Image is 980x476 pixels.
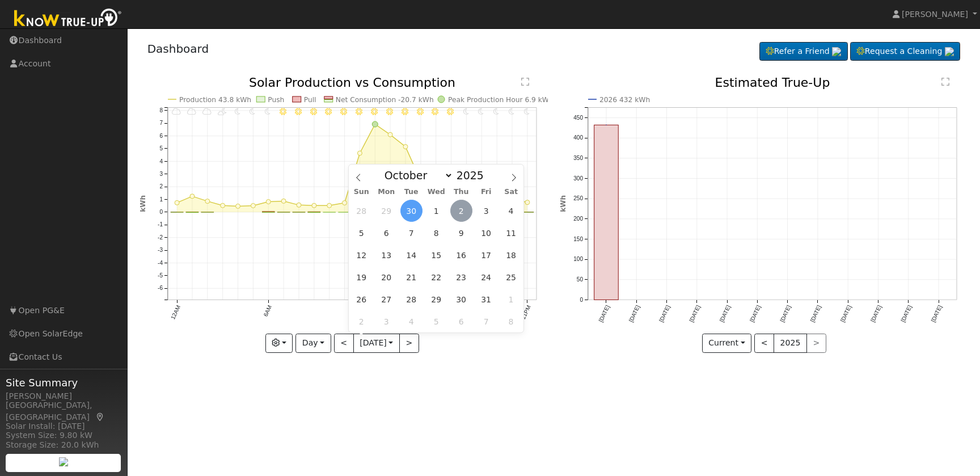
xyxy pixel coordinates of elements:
i: 6PM - MostlyClear [447,108,454,115]
i: 12PM - MostlyClear [356,108,362,115]
span: October 30, 2025 [450,288,472,310]
button: Current [702,334,752,353]
i: 9PM - Clear [493,108,499,115]
circle: onclick="" [281,199,286,204]
text: [DATE] [870,304,883,323]
text: 150 [573,236,583,242]
span: October 9, 2025 [450,222,472,244]
text: [DATE] [930,304,943,323]
div: Storage Size: 20.0 kWh [6,439,121,451]
text: [DATE] [598,304,611,323]
circle: onclick="" [342,201,347,205]
circle: onclick="" [235,204,240,209]
span: October 15, 2025 [425,244,447,266]
text: -1 [158,222,163,228]
a: Request a Cleaning [850,42,960,61]
span: Fri [474,188,499,196]
span: November 2, 2025 [350,310,373,332]
span: October 3, 2025 [475,200,497,222]
span: September 29, 2025 [375,200,398,222]
text: Net Consumption -20.7 kWh [336,96,434,104]
a: Refer a Friend [759,42,848,61]
span: October 16, 2025 [450,244,472,266]
text: [DATE] [900,304,913,323]
text: Solar Production vs Consumption [249,75,455,90]
select: Month [379,169,453,182]
i: 5AM - Clear [250,108,255,115]
text: [DATE] [749,304,762,323]
text: [DATE] [839,304,852,323]
span: October 10, 2025 [475,222,497,244]
text: [DATE] [628,304,641,323]
text: 6 [159,133,163,139]
circle: onclick="" [403,145,408,149]
span: November 7, 2025 [475,310,497,332]
div: [GEOGRAPHIC_DATA], [GEOGRAPHIC_DATA] [6,399,121,423]
text: 400 [573,135,583,141]
span: Site Summary [6,375,121,390]
i: 3PM - Clear [402,108,408,115]
text: -5 [158,272,163,279]
rect: onclick="" [186,212,198,213]
span: October 19, 2025 [350,266,373,288]
i: 8AM - Clear [294,108,301,115]
circle: onclick="" [327,204,331,208]
text: kWh [139,195,147,212]
i: 1AM - Cloudy [187,108,196,115]
circle: onclick="" [266,200,271,204]
i: 6AM - Clear [265,108,271,115]
text:  [941,77,949,86]
span: November 4, 2025 [400,310,423,332]
text: 11PM [520,305,532,321]
i: 12AM - Cloudy [172,108,181,115]
text: 4 [159,158,163,165]
i: 10AM - Clear [325,108,332,115]
text: -3 [158,247,163,254]
i: 2AM - MostlyCloudy [202,108,211,115]
span: October 6, 2025 [375,222,398,244]
rect: onclick="" [308,212,320,213]
span: November 6, 2025 [450,310,472,332]
span: Sun [349,188,374,196]
text: 12AM [170,305,181,321]
span: October 2, 2025 [450,200,472,222]
text: 450 [573,115,583,121]
text: Pull [303,96,316,104]
text: 5 [159,145,163,151]
span: October 18, 2025 [500,244,522,266]
span: October 5, 2025 [350,222,373,244]
text: 7 [159,120,163,127]
i: 7AM - Clear [280,108,286,115]
span: October 22, 2025 [425,266,447,288]
span: [PERSON_NAME] [902,10,968,19]
text: 8 [159,107,163,113]
text: 100 [573,256,583,263]
circle: onclick="" [388,133,392,137]
circle: onclick="" [372,121,378,127]
button: 2025 [774,334,807,353]
text: [DATE] [809,304,822,323]
text: 3 [159,171,163,177]
span: November 1, 2025 [500,288,522,310]
circle: onclick="" [525,200,530,205]
i: 4PM - Clear [416,108,423,115]
span: November 5, 2025 [425,310,447,332]
text: 2 [159,184,163,190]
text: Peak Production Hour 6.9 kWh [448,96,554,104]
span: Mon [374,188,399,196]
i: 11AM - Clear [340,108,347,115]
span: October 13, 2025 [375,244,398,266]
circle: onclick="" [175,201,179,205]
text: 1 [159,196,163,203]
text: [DATE] [688,304,702,323]
text: 2026 432 kWh [599,96,650,104]
text: Production 43.8 kWh [179,96,251,104]
span: October 27, 2025 [375,288,398,310]
text: [DATE] [719,304,732,323]
circle: onclick="" [357,151,362,155]
span: October 31, 2025 [475,288,497,310]
i: 7PM - Clear [463,108,468,115]
text: [DATE] [658,304,671,323]
circle: onclick="" [220,204,225,208]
